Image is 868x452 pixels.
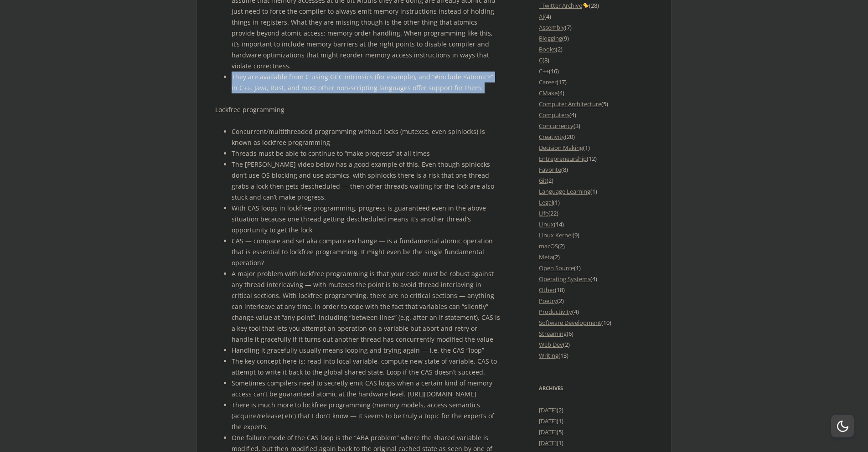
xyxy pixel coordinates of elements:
[539,416,653,426] li: (1)
[232,400,500,432] li: There is much more to lockfree programming (memory models, access semantics (acquire/release) etc...
[539,66,653,77] li: (16)
[539,131,653,142] li: (20)
[539,133,565,141] a: Creativity
[539,33,653,44] li: (9)
[539,328,653,339] li: (6)
[539,286,555,294] a: Other
[539,252,653,262] li: (2)
[232,148,500,159] li: Threads must be able to continue to “make progress” at all times
[539,318,601,327] a: Software Development
[583,2,589,8] img: 🐤
[539,220,554,228] a: Linux
[539,253,553,261] a: Meta
[539,209,548,217] a: Life
[539,176,547,185] a: Git
[539,144,583,152] a: Decision Making
[539,45,556,53] a: Books
[539,111,569,119] a: Computers
[539,428,557,436] a: [DATE]
[539,417,557,425] a: [DATE]
[539,437,653,448] li: (1)
[539,405,653,416] li: (2)
[539,23,565,31] a: Assembly
[539,340,563,349] a: Web Dev
[539,339,653,350] li: (2)
[539,164,653,175] li: (8)
[539,351,558,360] a: Writing
[539,89,558,97] a: CMake
[539,241,653,252] li: (2)
[539,175,653,186] li: (2)
[539,153,653,164] li: (12)
[539,165,561,174] a: Favorite
[539,317,653,328] li: (10)
[539,67,549,75] a: C++
[539,230,653,241] li: (9)
[539,34,562,42] a: Blogging
[539,208,653,219] li: (22)
[539,56,542,64] a: C
[232,268,500,345] li: A major problem with lockfree programming is that your code must be robust against any thread int...
[539,55,653,66] li: (8)
[232,345,500,356] li: Handling it gracefully usually means looping and trying again — i.e. the CAS “loop”
[539,350,653,361] li: (13)
[539,186,653,197] li: (1)
[539,439,557,447] a: [DATE]
[539,11,653,22] li: (4)
[539,219,653,230] li: (14)
[539,262,653,273] li: (1)
[539,308,572,316] a: Productivity
[539,264,574,272] a: Open Source
[539,87,653,98] li: (4)
[539,198,553,206] a: Legal
[539,306,653,317] li: (4)
[539,295,653,306] li: (2)
[539,98,653,109] li: (5)
[539,100,601,108] a: Computer Architecture
[539,1,589,10] a: _Twitter Archive
[539,78,557,86] a: Career
[539,122,573,130] a: Concurrency
[539,284,653,295] li: (18)
[215,104,500,115] p: Lockfree programming
[539,406,557,414] a: [DATE]
[232,159,500,203] li: The [PERSON_NAME] video below has a good example of this. Even though spinlocks don’t use OS bloc...
[539,329,567,338] a: Streaming
[539,297,557,305] a: Poetry
[539,142,653,153] li: (1)
[539,383,653,394] h3: Archives
[539,77,653,87] li: (17)
[232,356,500,378] li: The key concept here is: read into local variable, compute new state of variable, CAS to attempt ...
[539,273,653,284] li: (4)
[539,12,544,21] a: AI
[539,22,653,33] li: (7)
[539,44,653,55] li: (2)
[539,426,653,437] li: (5)
[232,126,500,148] li: Concurrent/multithreaded programming without locks (mutexes, even spinlocks) is known as lockfree...
[232,203,500,236] li: With CAS loops in lockfree programming, progress is guaranteed even in the above situation becaus...
[539,231,573,239] a: Linux Kernel
[539,120,653,131] li: (3)
[232,378,500,400] li: Sometimes compilers need to secretly emit CAS loops when a certain kind of memory access can’t be...
[232,72,500,93] li: They are available from C using GCC intrinsics (for example), and “#include <atomic>” in C++. Jav...
[539,154,587,163] a: Entrepreneurship
[539,197,653,208] li: (1)
[539,242,558,250] a: macOS
[232,236,500,268] li: CAS — compare and set aka compare exchange — is a fundamental atomic operation that is essential ...
[539,109,653,120] li: (4)
[539,275,590,283] a: Operating Systems
[539,187,590,195] a: Language Learning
